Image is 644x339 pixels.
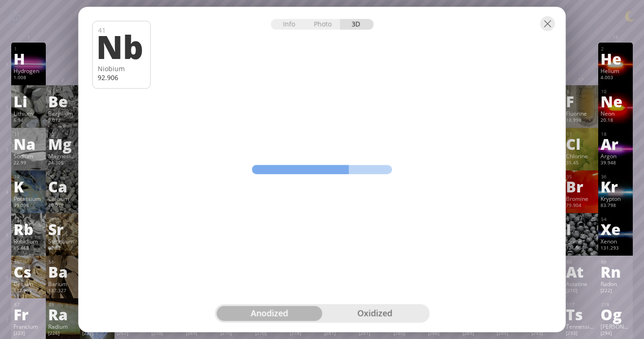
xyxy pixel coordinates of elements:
[601,237,630,245] div: Xenon
[601,302,630,308] div: 118
[14,131,43,137] div: 11
[566,110,596,117] div: Fluorine
[566,264,596,279] div: At
[49,216,78,222] div: 38
[601,323,630,330] div: [PERSON_NAME]
[255,330,285,338] div: [270]
[601,88,630,95] div: 10
[601,259,630,265] div: 86
[14,152,43,160] div: Sodium
[14,237,43,245] div: Rubidium
[566,330,596,338] div: [293]
[49,88,78,95] div: 4
[601,179,630,194] div: Kr
[48,117,78,125] div: 9.012
[566,131,596,137] div: 17
[48,323,78,330] div: Radium
[601,131,630,137] div: 18
[48,237,78,245] div: Strontium
[48,202,78,210] div: 40.078
[601,67,630,74] div: Helium
[601,152,630,160] div: Argon
[601,216,630,222] div: 54
[96,30,144,62] div: Nb
[48,160,78,167] div: 24.305
[14,259,43,265] div: 55
[14,221,43,236] div: Rb
[601,264,630,279] div: Rn
[566,179,596,194] div: Br
[14,117,43,125] div: 6.94
[221,330,250,338] div: [270]
[566,174,596,180] div: 35
[48,179,78,194] div: Ca
[14,74,43,82] div: 1.008
[14,110,43,117] div: Lithium
[48,136,78,151] div: Mg
[601,110,630,117] div: Neon
[14,264,43,279] div: Cs
[14,174,43,180] div: 19
[566,237,596,245] div: Iodine
[14,179,43,194] div: K
[48,152,78,160] div: Magnesium
[566,94,596,109] div: F
[14,160,43,167] div: 22.99
[14,51,43,66] div: H
[566,160,596,167] div: 35.45
[14,46,43,52] div: 1
[82,330,112,338] div: [227]
[601,245,630,252] div: 131.293
[497,330,527,338] div: [289]
[14,94,43,109] div: Li
[14,330,43,338] div: [223]
[566,202,596,210] div: 79.904
[566,221,596,236] div: I
[463,330,493,338] div: [289]
[566,88,596,95] div: 9
[186,330,216,338] div: [269]
[566,152,596,160] div: Chlorine
[48,307,78,322] div: Ra
[566,323,596,330] div: Tennessine
[48,94,78,109] div: Be
[322,306,428,321] div: oxidized
[14,195,43,202] div: Potassium
[394,330,423,338] div: [285]
[98,73,146,82] div: 92.906
[14,302,43,308] div: 87
[98,64,146,73] div: Niobium
[566,117,596,125] div: 18.998
[359,330,389,338] div: [281]
[566,307,596,322] div: Ts
[14,323,43,330] div: Francium
[601,221,630,236] div: Xe
[566,216,596,222] div: 53
[428,330,458,338] div: [286]
[151,330,181,338] div: [270]
[49,302,78,308] div: 88
[14,287,43,295] div: 132.905
[601,51,630,66] div: He
[14,88,43,95] div: 3
[48,110,78,117] div: Beryllium
[601,330,630,338] div: [294]
[216,306,322,321] div: anodized
[601,46,630,52] div: 2
[601,117,630,125] div: 20.18
[566,280,596,287] div: Astatine
[566,259,596,265] div: 85
[14,307,43,322] div: Fr
[601,174,630,180] div: 36
[307,19,340,29] div: Photo
[49,174,78,180] div: 20
[14,216,43,222] div: 37
[566,302,596,308] div: 117
[48,195,78,202] div: Calcium
[601,94,630,109] div: Ne
[117,330,147,338] div: [267]
[566,136,596,151] div: Cl
[601,307,630,322] div: Og
[48,280,78,287] div: Barium
[49,131,78,137] div: 12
